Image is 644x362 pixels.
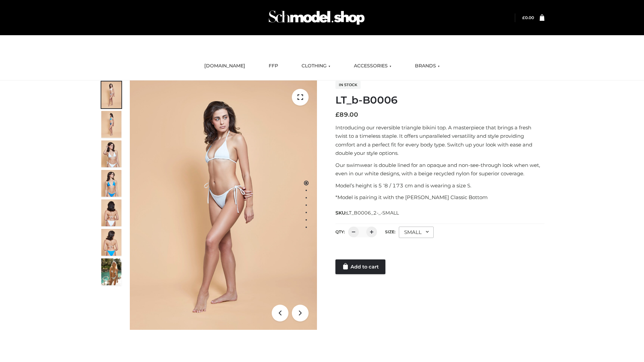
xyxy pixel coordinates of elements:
[101,170,121,197] img: ArielClassicBikiniTop_CloudNine_AzureSky_OW114ECO_4-scaled.jpg
[335,94,544,106] h1: LT_b-B0006
[335,161,544,178] p: Our swimwear is double lined for an opaque and non-see-through look when wet, even in our white d...
[297,59,335,73] a: CLOTHING
[335,111,358,118] bdi: 89.00
[101,229,121,256] img: ArielClassicBikiniTop_CloudNine_AzureSky_OW114ECO_8-scaled.jpg
[101,199,121,226] img: ArielClassicBikiniTop_CloudNine_AzureSky_OW114ECO_7-scaled.jpg
[266,4,367,31] img: Schmodel Admin 964
[385,229,395,234] label: Size:
[335,123,544,158] p: Introducing our reversible triangle bikini top. A masterpiece that brings a fresh twist to a time...
[346,210,399,216] span: LT_B0006_2-_-SMALL
[335,229,345,234] label: QTY:
[522,15,525,20] span: £
[335,111,339,118] span: £
[522,15,534,20] bdi: 0.00
[264,59,283,73] a: FFP
[101,81,121,108] img: ArielClassicBikiniTop_CloudNine_AzureSky_OW114ECO_1-scaled.jpg
[335,259,385,274] a: Add to cart
[335,181,544,190] p: Model’s height is 5 ‘8 / 173 cm and is wearing a size S.
[349,59,396,73] a: ACCESSORIES
[101,258,121,285] img: Arieltop_CloudNine_AzureSky2.jpg
[399,227,434,238] div: SMALL
[410,59,445,73] a: BRANDS
[130,80,317,330] img: ArielClassicBikiniTop_CloudNine_AzureSky_OW114ECO_1
[101,140,121,167] img: ArielClassicBikiniTop_CloudNine_AzureSky_OW114ECO_3-scaled.jpg
[335,209,399,217] span: SKU:
[335,193,544,202] p: *Model is pairing it with the [PERSON_NAME] Classic Bottom
[335,81,361,89] span: In stock
[101,111,121,138] img: ArielClassicBikiniTop_CloudNine_AzureSky_OW114ECO_2-scaled.jpg
[522,15,534,20] a: £0.00
[199,59,250,73] a: [DOMAIN_NAME]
